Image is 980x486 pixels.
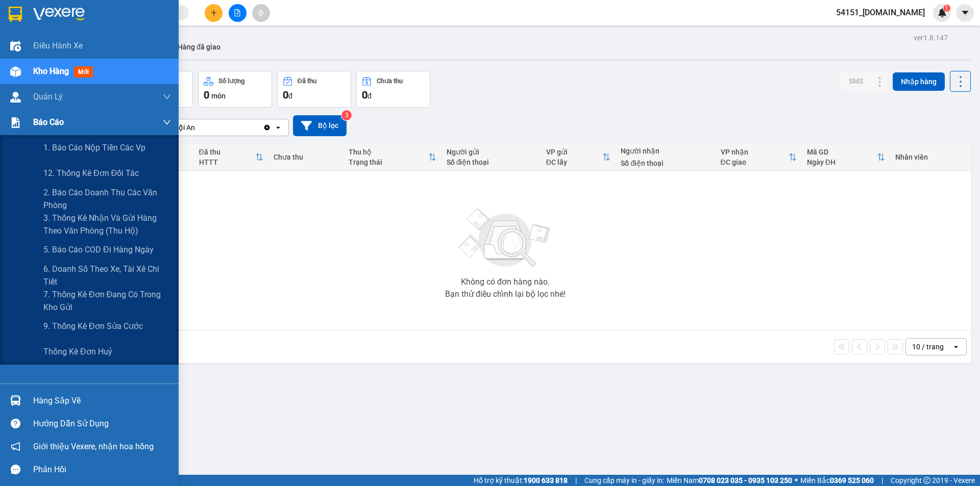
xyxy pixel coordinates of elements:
img: warehouse-icon [10,41,21,52]
div: Đã thu [298,78,316,85]
img: warehouse-icon [10,66,21,77]
div: Người gửi [447,148,536,156]
sup: 1 [943,5,950,12]
strong: 0369 525 060 [830,476,874,484]
button: Đã thu0đ [277,71,351,108]
div: Không có đơn hàng nào. [461,278,550,286]
span: copyright [923,477,930,484]
span: Điều hành xe [33,39,83,52]
span: 7. Thống kê đơn đang có trong kho gửi [43,288,171,314]
span: message [11,465,20,474]
img: logo-vxr [9,7,22,22]
span: Báo cáo [33,116,64,129]
button: caret-down [956,4,974,22]
input: Selected VP Hội An. [196,122,197,133]
svg: Clear value [263,123,271,132]
span: file-add [234,9,241,16]
button: Bộ lọc [293,115,347,136]
th: Toggle SortBy [194,144,269,171]
span: notification [11,442,20,451]
div: VP gửi [546,148,603,156]
div: HTTT [199,158,256,166]
span: 2. Báo cáo doanh thu các văn phòng [43,186,171,212]
div: Nhân viên [895,153,966,161]
div: Thu hộ [349,148,428,156]
div: Đã thu [199,148,256,156]
span: 1. Báo cáo nộp tiền các vp [43,141,145,154]
span: 0 [283,89,288,101]
div: Số lượng [218,78,244,85]
span: question-circle [11,419,20,428]
span: Quản Lý [33,90,63,103]
span: down [163,93,171,101]
span: 12. Thống kê đơn đối tác [43,167,139,180]
th: Toggle SortBy [344,144,442,171]
button: SMS [841,72,871,90]
th: Toggle SortBy [541,144,616,171]
span: 6. Doanh số theo xe, tài xế chi tiết [43,263,171,288]
div: VP Hội An [163,122,195,133]
th: Toggle SortBy [716,144,802,171]
img: solution-icon [10,117,21,128]
span: 9. Thống kê đơn sửa cước [43,320,143,332]
div: ĐC giao [721,158,789,166]
span: | [575,475,577,486]
div: Trạng thái [349,158,428,166]
strong: 0708 023 035 - 0935 103 250 [699,476,792,484]
button: Số lượng0món [198,71,272,108]
div: Số điện thoại [447,158,536,166]
span: 0 [362,89,367,101]
span: Hỗ trợ kỹ thuật: [474,475,568,486]
button: Hàng đã giao [169,35,229,59]
span: 1 [945,5,948,12]
span: mới [74,66,93,78]
span: 3. Thống kê nhận và gửi hàng theo văn phòng (thu hộ) [43,212,171,237]
span: Cung cấp máy in - giấy in: [584,475,664,486]
img: icon-new-feature [938,8,947,17]
span: | [881,475,883,486]
div: Bạn thử điều chỉnh lại bộ lọc nhé! [445,290,566,298]
span: down [163,118,171,126]
svg: open [274,123,282,132]
span: Thống kê đơn huỷ [43,345,112,358]
button: file-add [229,4,247,22]
div: VP nhận [721,148,789,156]
div: Số điện thoại [621,159,710,167]
div: Phản hồi [33,462,171,477]
button: plus [205,4,223,22]
img: svg+xml;base64,PHN2ZyBjbGFzcz0ibGlzdC1wbHVnX19zdmciIHhtbG5zPSJodHRwOi8vd3d3LnczLm9yZy8yMDAwL3N2Zy... [454,202,556,274]
span: Kho hàng [33,66,69,76]
span: aim [257,9,264,16]
div: Chưa thu [377,78,403,85]
th: Toggle SortBy [802,144,890,171]
sup: 3 [341,110,352,120]
span: 5. Báo cáo COD đi hàng ngày [43,243,154,256]
div: ver 1.8.147 [914,32,948,43]
div: Ngày ĐH [807,158,877,166]
div: Hướng dẫn sử dụng [33,416,171,431]
div: Chưa thu [274,153,338,161]
strong: 1900 633 818 [524,476,568,484]
span: 0 [204,89,209,101]
div: Mã GD [807,148,877,156]
span: đ [367,92,372,100]
span: plus [210,9,217,16]
button: aim [252,4,270,22]
span: ⚪️ [795,478,798,482]
img: warehouse-icon [10,395,21,406]
span: Miền Bắc [800,475,874,486]
span: caret-down [961,8,970,17]
svg: open [952,343,960,351]
div: Hàng sắp về [33,393,171,408]
span: Giới thiệu Vexere, nhận hoa hồng [33,440,154,453]
button: Chưa thu0đ [356,71,430,108]
span: Miền Nam [667,475,792,486]
img: warehouse-icon [10,92,21,103]
span: món [211,92,226,100]
div: Người nhận [621,147,710,155]
div: 10 / trang [912,342,944,352]
div: ĐC lấy [546,158,603,166]
span: đ [288,92,292,100]
button: Nhập hàng [893,72,945,91]
span: 54151_[DOMAIN_NAME] [828,6,933,19]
